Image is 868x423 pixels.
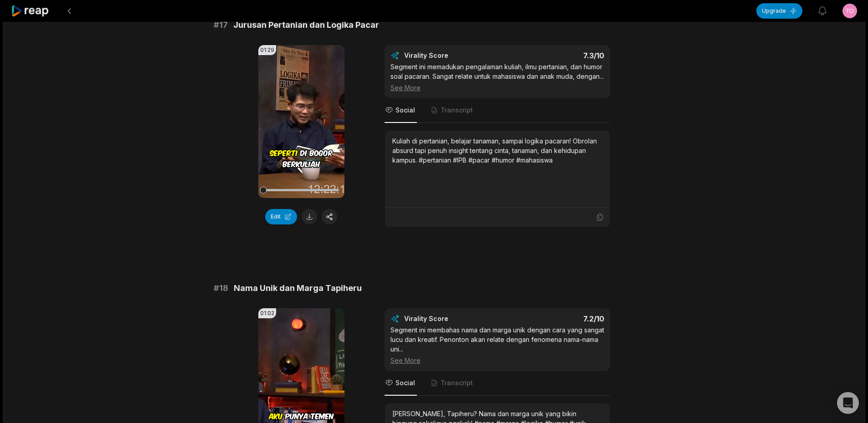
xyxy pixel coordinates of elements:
span: # 17 [214,19,228,31]
div: See More [390,356,604,365]
span: Social [395,378,415,387]
span: # 18 [214,282,228,295]
span: Nama Unik dan Marga Tapiheru [234,282,362,295]
nav: Tabs [385,371,610,396]
video: Your browser does not support mp4 format. [258,45,344,198]
div: 7.2 /10 [506,314,604,323]
span: Social [395,106,415,115]
div: See More [390,83,604,92]
button: Upgrade [756,3,802,19]
span: Transcript [441,106,473,115]
div: Segment ini membahas nama dan marga unik dengan cara yang sangat lucu dan kreatif. Penonton akan ... [390,325,604,365]
span: Transcript [441,378,473,387]
div: Virality Score [404,51,502,60]
div: Virality Score [404,314,502,323]
div: Kuliah di pertanian, belajar tanaman, sampai logika pacaran! Obrolan absurd tapi penuh insight te... [392,136,602,165]
div: Open Intercom Messenger [837,392,859,414]
div: 7.3 /10 [506,51,604,60]
div: Segment ini memadukan pengalaman kuliah, ilmu pertanian, dan humor soal pacaran. Sangat relate un... [390,62,604,92]
button: Edit [265,209,297,224]
span: Jurusan Pertanian dan Logika Pacar [233,19,379,31]
nav: Tabs [385,98,610,123]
